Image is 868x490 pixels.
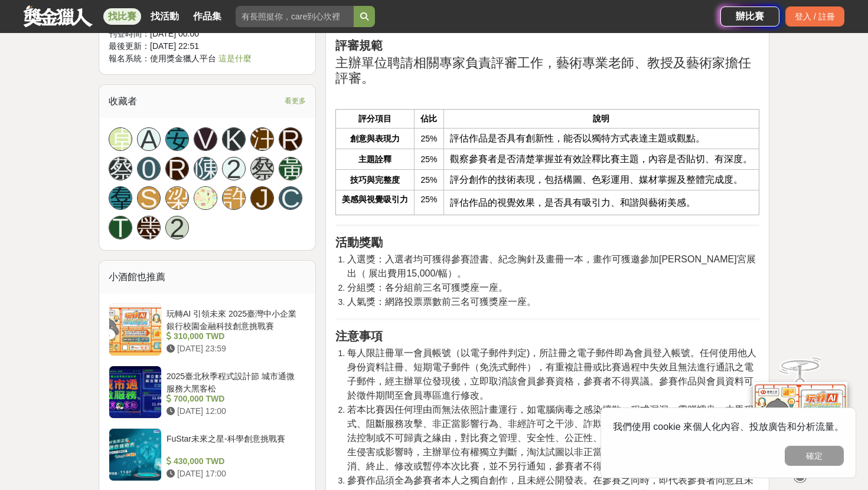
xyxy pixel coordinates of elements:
[450,154,752,164] span: 觀察參賽者是否清楚掌握並有效詮釋比賽主題，內容是否貼切、有深度。
[167,330,301,343] div: 310,000 TWD
[167,370,301,393] div: 2025臺北秋季程式設計節 城市通微服務大黑客松
[222,127,246,151] a: K
[279,127,302,151] a: R
[109,157,132,180] a: 蔡
[194,186,217,210] a: Avatar
[167,343,301,355] div: [DATE] 23:59
[720,6,779,27] a: 辦比賽
[285,94,306,107] span: 看更多
[109,96,137,106] span: 收藏者
[222,157,246,180] a: 2
[753,381,847,459] img: d2146d9a-e6f6-4337-9592-8cefde37ba6b.png
[218,54,252,63] a: 這是什麼
[167,405,301,417] div: [DATE] 12:00
[443,110,759,129] th: 說明
[250,157,274,180] a: 蔡
[347,297,536,307] span: 人氣獎：網路投票票數前三名可獲獎座一座。
[250,186,274,210] a: J
[785,6,844,27] div: 登入 / 註冊
[167,308,301,330] div: 玩轉AI 引領未來 2025臺灣中小企業銀行校園金融科技創意挑戰賽
[279,157,302,180] a: 黃
[137,186,161,210] a: S
[188,8,226,25] a: 作品集
[335,110,414,129] th: 評分項目
[335,39,383,52] strong: 評審規範
[109,52,306,65] div: 報名系統：使用獎金獵人平台
[415,149,443,170] td: 25%
[785,446,844,466] button: 確定
[236,6,354,27] input: 有長照挺你，care到心坎裡！青春出手，拍出照顧 影音徵件活動
[99,261,315,294] div: 小酒館也推薦
[165,127,189,151] a: 安
[165,186,189,210] a: 梁
[415,170,443,190] td: 25%
[165,216,189,239] a: 2
[450,133,705,143] span: 評估作品是否具有創新性，能否以獨特方式表達主題或觀點。
[194,127,217,151] a: V
[109,40,306,52] div: 最後更新： [DATE] 22:51
[109,186,132,210] a: 羣
[109,216,132,239] a: T
[335,170,414,190] th: 技巧與完整度
[347,282,508,292] span: 分組獎：各分組前三名可獲獎座一座。
[335,149,414,170] th: 主題詮釋
[167,468,301,480] div: [DATE] 17:00
[342,193,408,206] p: 美感與視覺吸引力
[450,198,696,208] span: 評估作品的視覺效果，是否具有吸引力、和諧與藝術美感。
[335,236,383,249] strong: 活動獎勵
[194,187,217,209] img: Avatar
[335,55,751,85] span: 主辦單位聘請相關專家負責評審工作，藝術專業老師、教授及藝術家擔任評審。
[109,366,306,419] a: 2025臺北秋季程式設計節 城市通微服務大黑客松 700,000 TWD [DATE] 12:00
[167,433,301,455] div: FuStar未來之星-科學創意挑戰賽
[347,405,756,471] span: 若本比賽因任何理由而無法依照計畫運行，如電腦病毒之感染擴散、程式漏洞、電腦蠕蟲、木馬程式、阻斷服務攻擊、非正當影響行為、非經許可之干涉、詐欺、技術事故，或其他任何主辦單位無法控制或不可歸責之緣由...
[250,127,274,151] a: 汪
[194,157,217,180] a: 陳
[222,186,246,210] a: 許
[137,157,161,180] a: 0
[146,8,184,25] a: 找活動
[109,428,306,481] a: FuStar未來之星-科學創意挑戰賽 430,000 TWD [DATE] 17:00
[279,186,302,210] a: C
[109,127,132,151] a: 卓
[167,393,301,405] div: 700,000 TWD
[415,129,443,149] td: 25%
[450,175,743,185] span: 評分創作的技術表現，包括構圖、色彩運用、媒材掌握及整體完成度。
[137,216,161,239] a: 墨
[165,157,189,180] a: R
[109,303,306,356] a: 玩轉AI 引領未來 2025臺灣中小企業銀行校園金融科技創意挑戰賽 310,000 TWD [DATE] 23:59
[167,455,301,468] div: 430,000 TWD
[420,193,437,206] p: 25%
[415,110,443,129] th: 佔比
[347,254,756,278] span: 入選獎：入選者均可獲得參賽證書、紀念胸針及畫冊一本，畫作可獲邀參加[PERSON_NAME]宮展出（ 展出費用15,000/幅）。
[103,8,141,25] a: 找比賽
[109,28,306,40] div: 刊登時間： [DATE] 00:00
[613,422,844,432] span: 我們使用 cookie 來個人化內容、投放廣告和分析流量。
[335,129,414,149] th: 創意與表現力
[347,348,756,400] span: 每人限註冊單一會員帳號（以電子郵件判定)，所註冊之電子郵件即為會員登入帳號。任何使用他人身份資料註冊、短期電子郵件（免洗式郵件），有重複註冊或比賽過程中失效且無法進行通訊之電子郵件，經主辦單位發...
[137,127,161,151] a: A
